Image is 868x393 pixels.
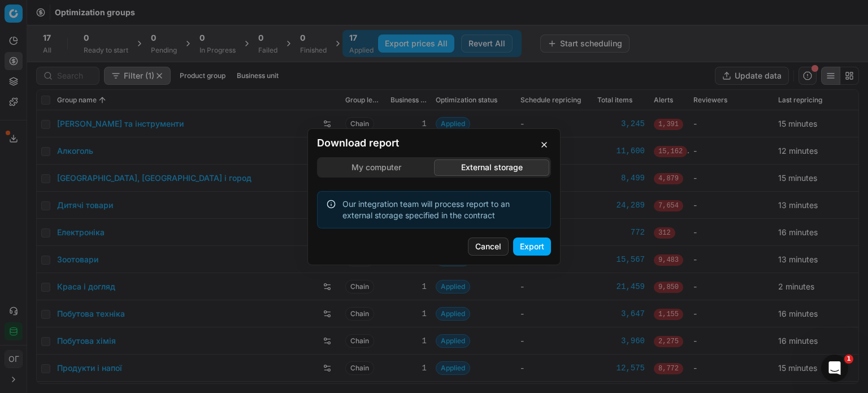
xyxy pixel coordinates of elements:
[844,355,853,364] span: 1
[319,159,434,175] button: My computer
[513,237,551,256] button: Export
[468,237,509,256] button: Cancel
[317,138,551,148] h2: Download report
[821,355,848,382] iframe: Intercom live chat
[434,159,549,175] button: External storage
[342,198,541,221] div: Our integration team will process report to an external storage specified in the contract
